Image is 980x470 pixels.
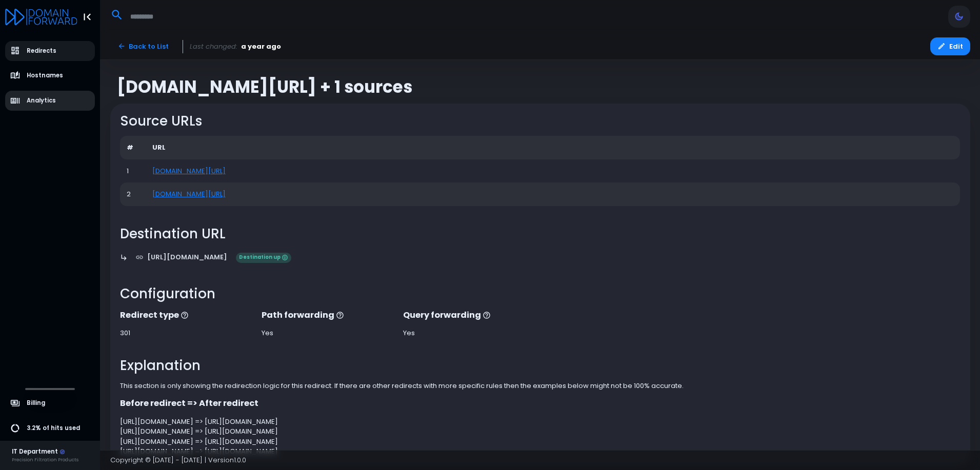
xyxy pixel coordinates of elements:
[403,328,535,338] div: Yes
[5,41,95,61] a: Redirects
[5,418,95,438] a: 3.2% of hits used
[120,397,960,410] p: Before redirect => After redirect
[120,426,960,437] div: [URL][DOMAIN_NAME] => [URL][DOMAIN_NAME]
[128,249,234,267] a: [URL][DOMAIN_NAME]
[262,328,393,338] div: Yes
[5,66,95,86] a: Hostnames
[77,7,97,27] button: Toggle Aside
[120,136,146,159] th: #
[262,309,393,321] p: Path forwarding
[5,91,95,111] a: Analytics
[120,417,960,427] div: [URL][DOMAIN_NAME] => [URL][DOMAIN_NAME]
[120,381,960,391] p: This section is only showing the redirection logic for this redirect. If there are other redirect...
[27,96,56,105] span: Analytics
[120,437,960,447] div: [URL][DOMAIN_NAME] => [URL][DOMAIN_NAME]
[403,309,535,321] p: Query forwarding
[27,71,63,80] span: Hostnames
[12,447,78,457] div: IT Department
[120,358,960,374] h2: Explanation
[120,446,960,457] div: [URL][DOMAIN_NAME] => [URL][DOMAIN_NAME]
[12,456,78,463] div: Precision Filtration Products
[241,42,281,52] span: a year ago
[27,424,80,433] span: 3.2% of hits used
[110,37,176,55] a: Back to List
[120,226,960,242] h2: Destination URL
[236,253,292,263] span: Destination up
[110,455,246,465] span: Copyright © [DATE] - [DATE] | Version 1.0.0
[5,393,95,413] a: Billing
[120,113,960,129] h2: Source URLs
[152,189,226,199] a: [DOMAIN_NAME][URL]
[120,328,252,338] div: 301
[190,42,237,52] span: Last changed:
[127,189,139,199] div: 2
[27,47,56,55] span: Redirects
[930,37,970,55] button: Edit
[120,309,252,321] p: Redirect type
[117,77,412,97] span: [DOMAIN_NAME][URL] + 1 sources
[120,286,960,302] h2: Configuration
[5,9,77,23] a: Logo
[152,166,226,176] a: [DOMAIN_NAME][URL]
[146,136,960,159] th: URL
[27,399,45,407] span: Billing
[127,166,139,176] div: 1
